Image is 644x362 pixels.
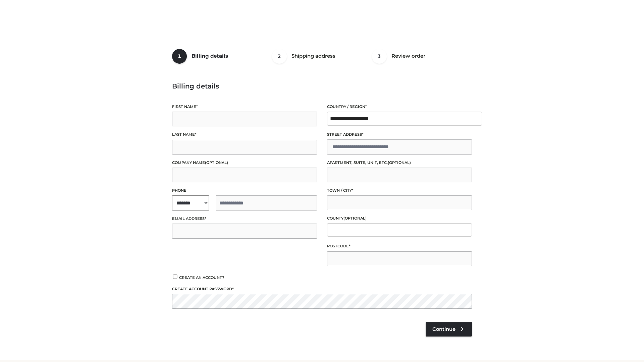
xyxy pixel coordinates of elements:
h3: Billing details [172,82,472,90]
span: Shipping address [291,53,335,59]
span: (optional) [388,160,411,165]
span: (optional) [343,216,367,221]
label: Apartment, suite, unit, etc. [327,160,472,166]
span: Create an account? [179,275,224,280]
label: County [327,215,472,222]
label: Street address [327,131,472,138]
label: Country / Region [327,104,472,110]
span: 2 [272,49,287,64]
span: 1 [172,49,187,64]
label: Create account password [172,286,472,292]
span: Billing details [192,53,228,59]
span: 3 [372,49,387,64]
label: Postcode [327,243,472,249]
label: Last name [172,131,317,138]
label: Email address [172,216,317,222]
label: First name [172,104,317,110]
label: Town / City [327,187,472,194]
span: Continue [432,326,455,332]
span: Review order [391,53,425,59]
label: Phone [172,187,317,194]
a: Continue [426,322,472,337]
input: Create an account? [172,275,178,279]
label: Company name [172,160,317,166]
span: (optional) [205,160,228,165]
